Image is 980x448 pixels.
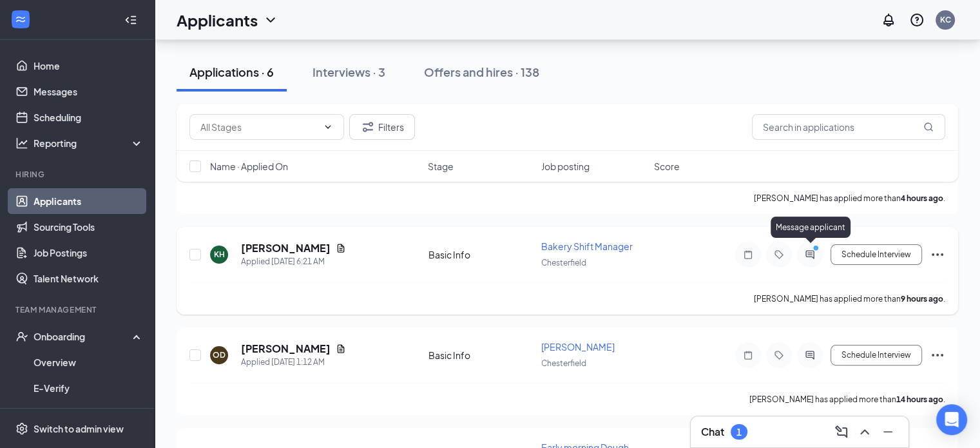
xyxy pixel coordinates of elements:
[34,240,144,266] a: Job Postings
[241,241,331,255] h5: [PERSON_NAME]
[241,356,346,369] div: Applied [DATE] 1:12 AM
[360,119,376,135] svg: Filter
[428,248,533,261] div: Basic Info
[736,427,742,438] div: 1
[901,294,943,304] b: 9 hours ago
[909,12,925,28] svg: QuestionInfo
[831,244,922,265] button: Schedule Interview
[15,422,28,435] svg: Settings
[896,394,943,404] b: 14 hours ago
[771,350,787,360] svg: Tag
[34,375,144,401] a: E-Verify
[214,249,225,260] div: KH
[701,425,724,439] h3: Chat
[213,349,226,360] div: OD
[428,160,454,173] span: Stage
[541,160,590,173] span: Job posting
[802,249,818,260] svg: ActiveChat
[771,249,787,260] svg: Tag
[541,258,586,268] span: Chesterfield
[754,193,945,204] p: [PERSON_NAME] has applied more than .
[200,120,318,134] input: All Stages
[936,404,967,435] div: Open Intercom Messenger
[541,341,615,353] span: [PERSON_NAME]
[336,344,346,354] svg: Document
[34,79,144,104] a: Messages
[541,358,586,368] span: Chesterfield
[34,401,144,427] a: Onboarding Documents
[857,424,872,440] svg: ChevronUp
[754,293,945,304] p: [PERSON_NAME] has applied more than .
[241,255,346,268] div: Applied [DATE] 6:21 AM
[124,14,137,26] svg: Collapse
[34,330,133,343] div: Onboarding
[34,104,144,130] a: Scheduling
[810,244,825,255] svg: PrimaryDot
[349,114,415,140] button: Filter Filters
[901,193,943,203] b: 4 hours ago
[740,350,756,360] svg: Note
[930,347,945,363] svg: Ellipses
[878,422,898,442] button: Minimize
[749,394,945,405] p: [PERSON_NAME] has applied more than .
[189,64,274,80] div: Applications · 6
[15,169,141,180] div: Hiring
[263,12,278,28] svg: ChevronDown
[831,345,922,365] button: Schedule Interview
[831,422,852,442] button: ComposeMessage
[880,424,896,440] svg: Minimize
[34,188,144,214] a: Applicants
[15,137,28,150] svg: Analysis
[312,64,385,80] div: Interviews · 3
[34,349,144,375] a: Overview
[34,137,144,150] div: Reporting
[210,160,288,173] span: Name · Applied On
[424,64,539,80] div: Offers and hires · 138
[336,243,346,253] svg: Document
[15,304,141,315] div: Team Management
[752,114,945,140] input: Search in applications
[34,266,144,291] a: Talent Network
[14,13,27,26] svg: WorkstreamLogo
[34,422,124,435] div: Switch to admin view
[881,12,896,28] svg: Notifications
[771,217,850,238] div: Message applicant
[654,160,680,173] span: Score
[854,422,875,442] button: ChevronUp
[428,349,533,362] div: Basic Info
[34,53,144,79] a: Home
[323,122,333,132] svg: ChevronDown
[930,247,945,262] svg: Ellipses
[940,14,951,25] div: KC
[802,350,818,360] svg: ActiveChat
[15,330,28,343] svg: UserCheck
[834,424,849,440] svg: ComposeMessage
[923,122,934,132] svg: MagnifyingGlass
[177,9,258,31] h1: Applicants
[241,342,331,356] h5: [PERSON_NAME]
[541,240,633,252] span: Bakery Shift Manager
[740,249,756,260] svg: Note
[34,214,144,240] a: Sourcing Tools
